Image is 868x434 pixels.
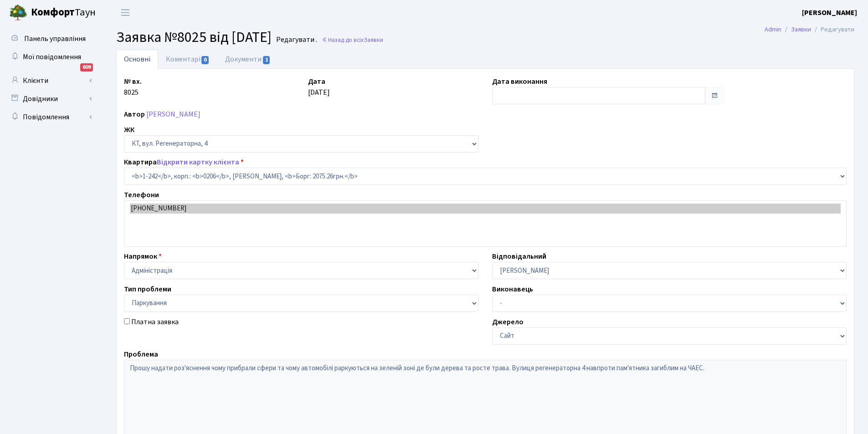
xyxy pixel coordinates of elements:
b: [PERSON_NAME] [802,8,857,18]
div: 8025 [117,76,301,104]
nav: breadcrumb [751,20,868,39]
li: Редагувати [811,25,854,35]
img: logo.png [9,4,27,22]
label: Дата виконання [492,76,547,87]
span: Заявки [364,36,383,44]
option: [PHONE_NUMBER] [130,204,841,214]
span: 0 [201,56,209,64]
a: [PERSON_NAME] [146,109,200,119]
span: 1 [263,56,270,64]
label: № вх. [124,76,142,87]
label: Платна заявка [131,317,179,327]
select: ) [124,168,847,185]
small: Редагувати . [274,36,317,44]
label: Проблема [124,349,158,360]
b: Комфорт [31,5,75,20]
label: Автор [124,109,145,120]
a: Заявки [791,25,811,34]
a: Документи [217,50,278,69]
a: [PERSON_NAME] [802,7,857,18]
label: Телефони [124,189,159,200]
span: Заявка №8025 від [DATE] [116,27,272,48]
a: Назад до всіхЗаявки [322,36,383,44]
a: Мої повідомлення609 [5,48,96,66]
label: ЖК [124,124,134,135]
span: Мої повідомлення [23,52,81,62]
label: Напрямок [124,251,162,262]
label: Виконавець [492,284,533,295]
a: Панель управління [5,30,96,48]
span: Таун [31,5,96,20]
label: Джерело [492,317,524,327]
label: Квартира [124,157,244,168]
select: ) [124,295,478,312]
button: Переключити навігацію [114,5,137,20]
div: 609 [80,63,93,71]
a: Основні [116,50,158,69]
span: Панель управління [24,34,86,44]
a: Довідники [5,90,96,108]
a: Admin [765,25,781,34]
label: Дата [308,76,325,87]
a: Повідомлення [5,108,96,126]
label: Тип проблеми [124,284,171,295]
label: Відповідальний [492,251,546,262]
a: Відкрити картку клієнта [157,157,239,167]
div: [DATE] [301,76,485,104]
a: Коментарі [158,50,217,69]
a: Клієнти [5,71,96,90]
